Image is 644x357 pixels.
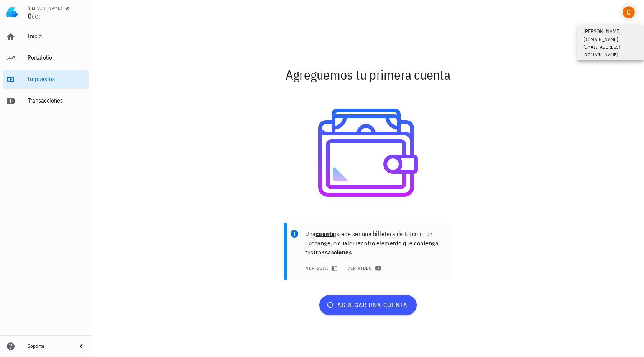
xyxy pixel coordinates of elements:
span: ver video [347,265,380,271]
button: agregar una cuenta [319,295,416,315]
div: Agreguemos tu primera cuenta [141,62,595,87]
a: ver video [342,263,385,274]
div: Soporte [28,343,71,349]
span: ver guía [305,265,336,271]
a: Impuestos [3,70,89,89]
a: Transacciones [3,92,89,110]
div: Transacciones [28,97,86,104]
b: transacciones [314,248,352,256]
span: COP [32,13,42,20]
img: LedgiFi [6,6,18,18]
b: cuenta [316,230,335,238]
a: Inicio [3,28,89,46]
div: Impuestos [28,75,86,83]
div: [PERSON_NAME] [28,5,62,11]
a: Portafolio [3,49,89,67]
div: Inicio [28,33,86,40]
p: Una puede ser una billetera de Bitcoin, un Exchange, o cualquier otro elemento que contenga tus . [305,229,446,257]
span: agregar una cuenta [328,301,407,309]
div: avatar [623,6,635,18]
span: 0 [28,11,32,21]
div: Portafolio [28,54,86,61]
button: ver guía [301,263,341,274]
